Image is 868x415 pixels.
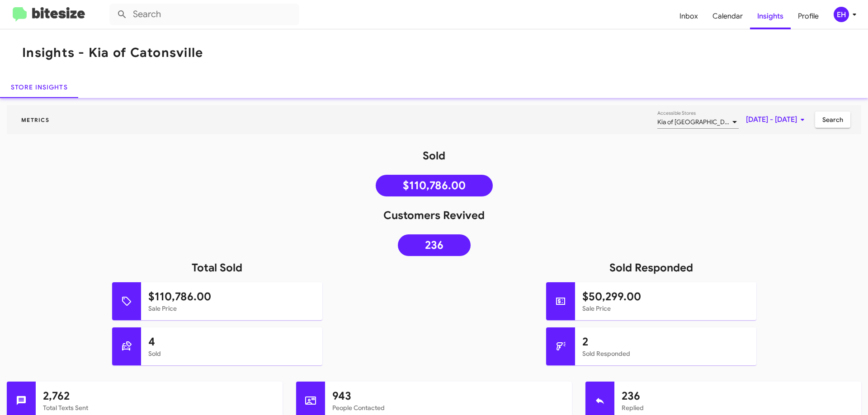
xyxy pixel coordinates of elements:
h1: $50,299.00 [582,289,749,304]
mat-card-subtitle: Sale Price [582,304,749,313]
input: Search [109,4,299,25]
h1: $110,786.00 [148,289,315,304]
button: EH [826,7,858,22]
span: Kia of [GEOGRAPHIC_DATA] [657,118,737,126]
mat-card-subtitle: People Contacted [332,403,565,412]
h1: 943 [332,389,565,403]
span: [DATE] - [DATE] [746,112,808,128]
mat-card-subtitle: Total Texts Sent [43,403,275,412]
mat-card-subtitle: Sale Price [148,304,315,313]
a: Profile [791,3,826,29]
span: Search [822,112,843,128]
a: Calendar [705,3,750,29]
mat-card-subtitle: Replied [622,403,854,412]
h1: 4 [148,335,315,349]
h1: 236 [622,389,854,403]
button: [DATE] - [DATE] [739,112,815,128]
span: $110,786.00 [403,181,466,190]
h1: Sold Responded [434,261,868,275]
a: Inbox [672,3,705,29]
button: Search [815,112,850,128]
div: EH [834,7,849,22]
h1: Insights - Kia of Catonsville [22,46,203,60]
a: Insights [750,3,791,29]
h1: 2,762 [43,389,275,403]
span: Metrics [14,117,57,123]
h1: 2 [582,335,749,349]
span: 236 [425,241,443,250]
mat-card-subtitle: Sold [148,349,315,358]
mat-card-subtitle: Sold Responded [582,349,749,358]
